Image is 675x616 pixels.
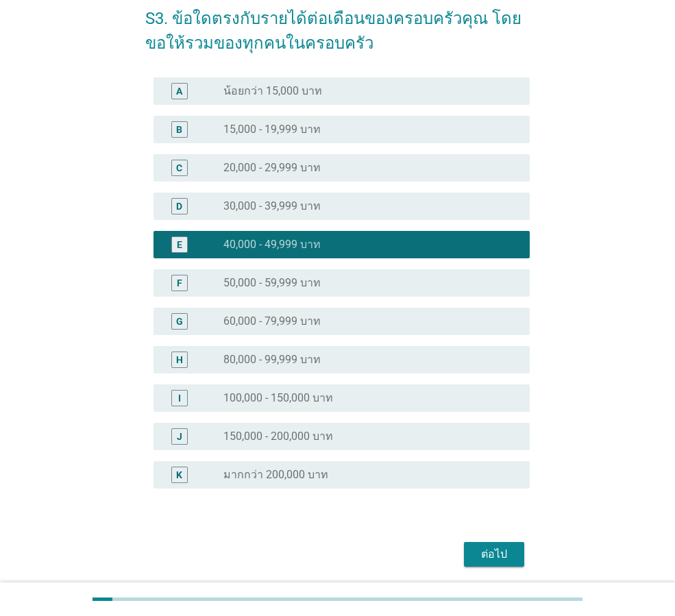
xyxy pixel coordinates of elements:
[223,391,333,405] label: 100,000 - 150,000 บาท
[223,468,328,482] label: มากกว่า 200,000 บาท
[178,391,181,405] div: I
[177,429,182,443] div: J
[223,315,321,328] label: 60,000 - 79,999 บาท
[223,161,321,175] label: 20,000 - 29,999 บาท
[464,542,524,567] button: ต่อไป
[223,430,333,443] label: 150,000 - 200,000 บาท
[176,122,182,136] div: B
[177,237,182,251] div: E
[223,276,321,290] label: 50,000 - 59,999 บาท
[223,238,321,251] label: 40,000 - 49,999 บาท
[223,123,321,136] label: 15,000 - 19,999 บาท
[176,84,182,98] div: A
[176,160,182,175] div: C
[176,199,182,213] div: D
[223,199,321,213] label: 30,000 - 39,999 บาท
[176,314,183,328] div: G
[176,352,183,367] div: H
[223,84,322,98] label: น้อยกว่า 15,000 บาท
[176,467,182,482] div: K
[475,546,513,563] div: ต่อไป
[177,275,182,290] div: F
[223,353,321,367] label: 80,000 - 99,999 บาท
